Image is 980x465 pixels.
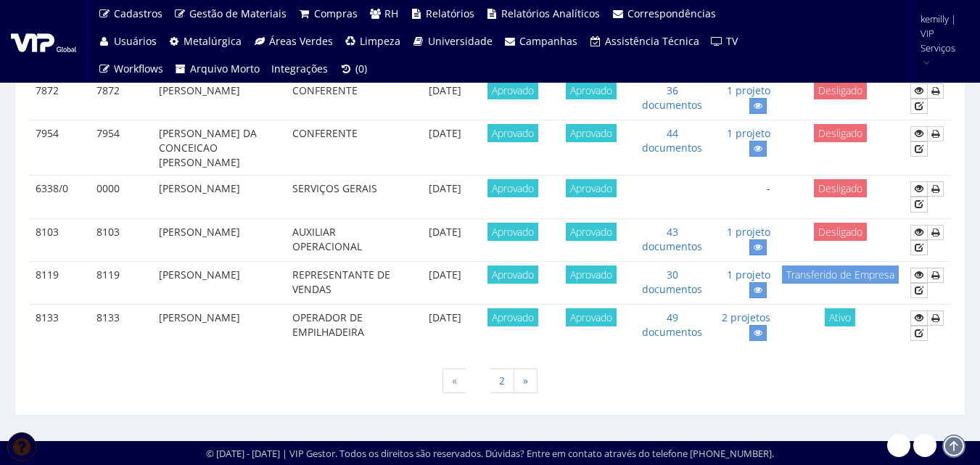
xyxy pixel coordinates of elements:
[566,81,617,99] span: Aprovado
[413,77,477,120] td: [DATE]
[519,34,577,48] span: Campanhas
[498,28,584,55] a: Campanhas
[190,62,260,75] span: Arquivo Morto
[91,218,153,261] td: 8103
[92,28,162,55] a: Usuários
[184,34,242,48] span: Metalúrgica
[727,83,770,97] a: 1 projeto
[642,126,702,155] a: 44 documentos
[247,28,339,55] a: Áreas Verdes
[413,120,477,175] td: [DATE]
[566,308,617,326] span: Aprovado
[287,261,413,304] td: REPRESENTANTE DE VENDAS
[287,304,413,347] td: OPERADOR DE EMPILHADEIRA
[162,28,248,55] a: Metalúrgica
[206,447,774,461] div: © [DATE] - [DATE] | VIP Gestor. Todos os direitos são reservados. Dúvidas? Entre em contato atrav...
[642,268,702,296] a: 30 documentos
[442,369,466,393] span: «
[487,81,538,99] span: Aprovado
[642,225,702,253] a: 43 documentos
[727,126,770,140] a: 1 projeto
[487,124,538,142] span: Aprovado
[413,176,477,219] td: [DATE]
[189,7,287,20] span: Gestão de Materiais
[91,77,153,120] td: 7872
[355,62,367,75] span: (0)
[642,310,702,339] a: 49 documentos
[466,369,490,393] span: 1
[314,7,358,20] span: Compras
[642,83,702,112] a: 36 documentos
[825,308,855,326] span: Ativo
[413,218,477,261] td: [DATE]
[566,124,617,142] span: Aprovado
[169,55,266,83] a: Arquivo Morto
[339,28,407,55] a: Limpeza
[287,218,413,261] td: AUXILIAR OPERACIONAL
[627,7,716,20] span: Correspondências
[782,266,899,284] span: Transferido de Empresa
[30,304,91,347] td: 8133
[384,7,398,20] span: RH
[287,77,413,120] td: CONFERENTE
[566,179,617,197] span: Aprovado
[30,176,91,219] td: 6338/0
[514,369,538,393] a: Próxima »
[153,176,287,219] td: [PERSON_NAME]
[30,120,91,175] td: 7954
[727,225,770,239] a: 1 projeto
[153,120,287,175] td: [PERSON_NAME] DA CONCEICAO [PERSON_NAME]
[153,304,287,347] td: [PERSON_NAME]
[487,308,538,326] span: Aprovado
[428,34,493,48] span: Universidade
[712,176,775,219] td: -
[287,120,413,175] td: CONFERENTE
[722,310,770,324] a: 2 projetos
[814,81,867,99] span: Desligado
[153,218,287,261] td: [PERSON_NAME]
[726,34,738,48] span: TV
[91,304,153,347] td: 8133
[114,34,157,48] span: Usuários
[583,28,705,55] a: Assistência Técnica
[814,124,867,142] span: Desligado
[30,77,91,120] td: 7872
[153,261,287,304] td: [PERSON_NAME]
[814,223,867,241] span: Desligado
[727,268,770,281] a: 1 projeto
[265,55,334,83] a: Integrações
[114,62,163,75] span: Workflows
[814,179,867,197] span: Desligado
[114,7,162,20] span: Cadastros
[91,261,153,304] td: 8119
[153,77,287,120] td: [PERSON_NAME]
[487,179,538,197] span: Aprovado
[11,30,76,52] img: logo
[487,223,538,241] span: Aprovado
[426,7,474,20] span: Relatórios
[413,304,477,347] td: [DATE]
[487,266,538,284] span: Aprovado
[566,223,617,241] span: Aprovado
[921,12,961,55] span: kemilly | VIP Serviços
[30,261,91,304] td: 8119
[91,176,153,219] td: 0000
[334,55,373,83] a: (0)
[406,28,498,55] a: Universidade
[287,176,413,219] td: SERVIÇOS GERAIS
[271,62,328,75] span: Integrações
[30,218,91,261] td: 8103
[605,34,699,48] span: Assistência Técnica
[92,55,169,83] a: Workflows
[490,369,514,393] a: 2
[705,28,744,55] a: TV
[91,120,153,175] td: 7954
[360,34,400,48] span: Limpeza
[413,261,477,304] td: [DATE]
[269,34,333,48] span: Áreas Verdes
[566,266,617,284] span: Aprovado
[501,7,600,20] span: Relatórios Analíticos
